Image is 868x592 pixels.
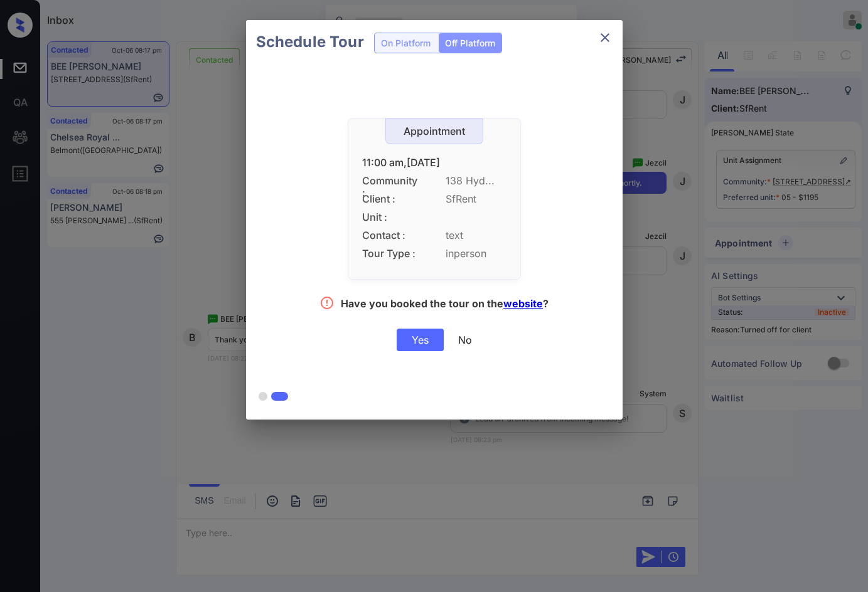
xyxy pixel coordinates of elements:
div: Yes [397,329,444,351]
div: Have you booked the tour on the ? [341,297,549,313]
a: website [503,297,543,310]
span: inperson [446,248,506,260]
span: text [446,230,506,241]
span: Contact : [362,230,419,241]
button: close [592,25,618,50]
span: Client : [362,193,419,205]
span: Unit : [362,211,419,223]
span: SfRent [446,193,506,205]
div: Appointment [386,125,483,137]
div: No [458,334,472,346]
h2: Schedule Tour [246,20,374,64]
span: 138 Hyd... [446,175,506,187]
span: Tour Type : [362,248,419,260]
div: 11:00 am,[DATE] [362,157,506,169]
span: Community : [362,175,419,187]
